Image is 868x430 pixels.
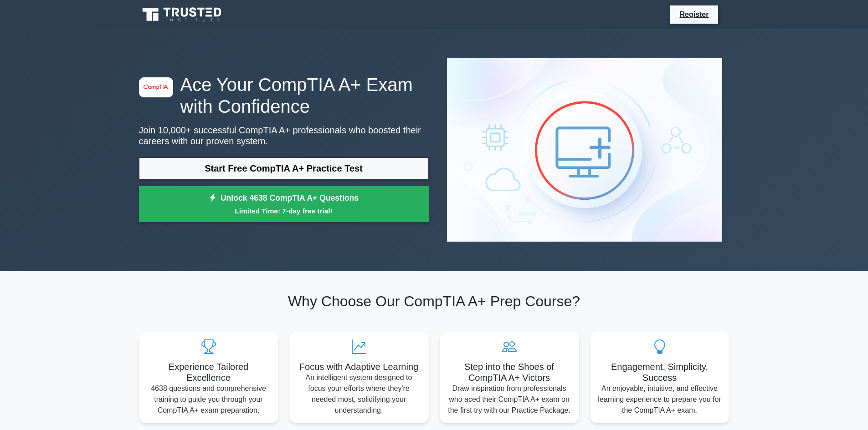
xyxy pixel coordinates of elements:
[146,383,271,416] p: 4638 questions and comprehensive training to guide you through your CompTIA A+ exam preparation.
[139,74,429,117] h1: Ace Your CompTIA A+ Exam with Confidence
[297,361,421,372] h5: Focus with Adaptive Learning
[150,206,417,216] small: Limited Time: 7-day free trial!
[597,361,722,383] h5: Engagement, Simplicity, Success
[139,293,729,310] h2: Why Choose Our CompTIA A+ Prep Course?
[297,372,421,416] p: An intelligent system designed to focus your efforts where they're needed most, solidifying your ...
[674,9,714,20] a: Register
[597,383,722,416] p: An enjoyable, intuitive, and effective learning experience to prepare you for the CompTIA A+ exam.
[447,383,572,416] p: Draw inspiration from professionals who aced their CompTIA A+ exam on the first try with our Prac...
[139,157,429,179] a: Start Free CompTIA A+ Practice Test
[139,125,429,147] p: Join 10,000+ successful CompTIA A+ professionals who boosted their careers with our proven system.
[146,361,271,383] h5: Experience Tailored Excellence
[447,361,572,383] h5: Step into the Shoes of CompTIA A+ Victors
[139,186,429,223] a: Unlock 4638 CompTIA A+ QuestionsLimited Time: 7-day free trial!
[440,51,729,249] img: CompTIA A+ Preview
